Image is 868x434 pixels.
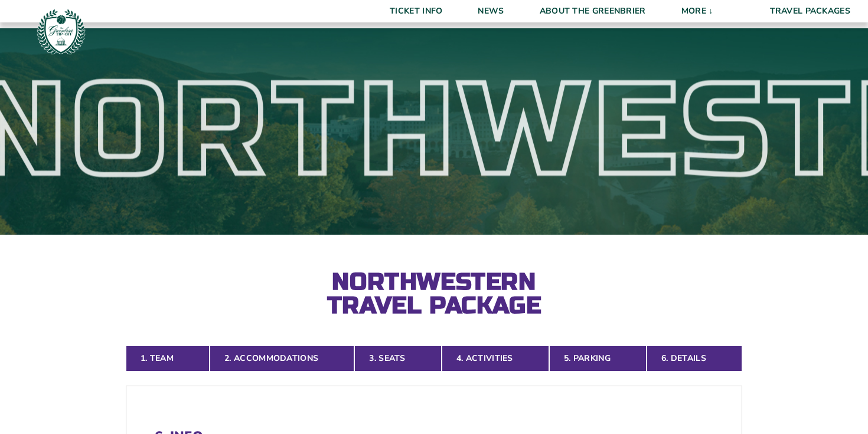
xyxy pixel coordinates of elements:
a: 1. Team [126,346,210,371]
a: 3. Seats [354,346,441,371]
a: 4. Activities [442,346,549,371]
h2: Northwestern Travel Package [304,270,564,317]
a: 2. Accommodations [210,346,354,371]
a: 5. Parking [549,346,647,371]
img: Greenbrier Tip-Off [35,6,87,57]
